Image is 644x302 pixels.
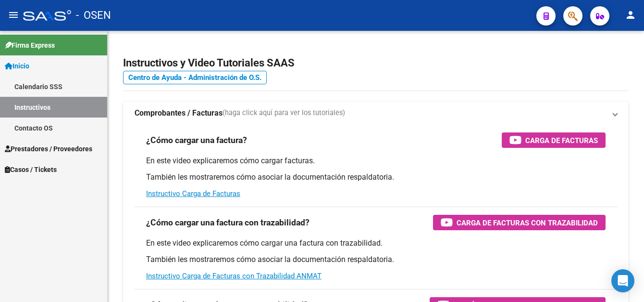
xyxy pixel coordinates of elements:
a: Instructivo Carga de Facturas con Trazabilidad ANMAT [146,272,322,280]
span: Carga de Facturas con Trazabilidad [457,217,598,229]
mat-icon: person [625,9,636,21]
button: Carga de Facturas [502,132,606,148]
div: Open Intercom Messenger [611,269,634,292]
p: También les mostraremos cómo asociar la documentación respaldatoria. [146,172,606,183]
h2: Instructivos y Video Tutoriales SAAS [123,54,629,72]
span: Prestadores / Proveedores [5,144,92,154]
p: En este video explicaremos cómo cargar facturas. [146,156,606,166]
span: Firma Express [5,40,55,51]
span: (haga click aquí para ver los tutoriales) [223,108,345,118]
strong: Comprobantes / Facturas [135,108,223,118]
a: Centro de Ayuda - Administración de O.S. [123,71,267,84]
p: También les mostraremos cómo asociar la documentación respaldatoria. [146,254,606,265]
a: Instructivo Carga de Facturas [146,189,240,198]
h3: ¿Cómo cargar una factura con trazabilidad? [146,216,310,229]
mat-expansion-panel-header: Comprobantes / Facturas(haga click aquí para ver los tutoriales) [123,102,629,125]
span: - OSEN [76,5,111,26]
span: Casos / Tickets [5,164,57,175]
mat-icon: menu [8,9,19,21]
p: En este video explicaremos cómo cargar una factura con trazabilidad. [146,238,606,249]
button: Carga de Facturas con Trazabilidad [433,215,606,230]
span: Inicio [5,61,29,71]
h3: ¿Cómo cargar una factura? [146,133,247,147]
span: Carga de Facturas [525,134,598,146]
